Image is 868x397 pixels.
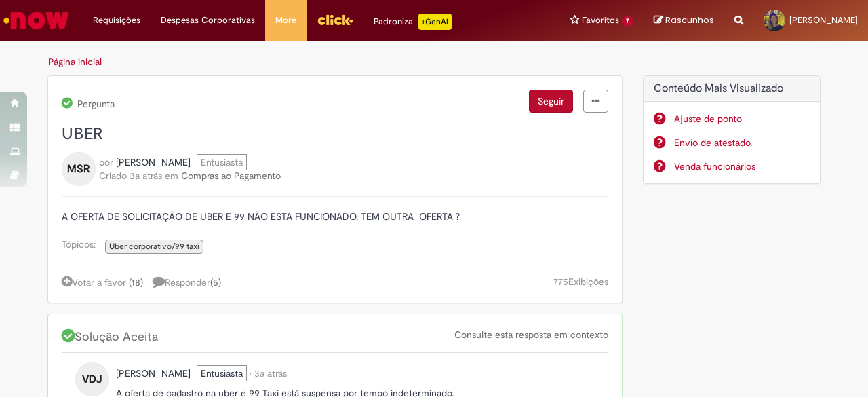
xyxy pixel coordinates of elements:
a: Uber corporativo/99 taxi [105,240,203,254]
span: ( ) [210,276,221,288]
a: VDJ [75,373,109,385]
a: Envio de atestado. [674,136,810,149]
span: 7 [622,16,633,27]
span: Maxwell Silva Ribeiro perfil [116,156,191,168]
a: Ajuste de ponto [674,112,810,126]
span: VDJ [82,368,102,390]
a: Vinicius Demiciano Jorge perfil [116,366,191,380]
span: Rascunhos [665,14,714,26]
div: Padroniza [374,14,452,30]
span: Vinicius Demiciano Jorge perfil [116,367,191,379]
span: Pergunta [75,98,115,109]
a: MSR [62,162,96,174]
span: Responder [153,276,221,288]
span: Entusiasta [197,365,247,381]
span: 3a atrás [130,170,162,182]
button: Seguir [529,90,573,113]
p: +GenAi [418,14,452,30]
time: 21/07/2022 19:44:18 [130,170,162,182]
a: (18) [129,276,143,288]
img: ServiceNow [1,7,71,34]
span: Entusiasta [197,154,247,170]
span: em [165,170,178,182]
a: Rascunhos [654,14,714,27]
a: menu Ações [583,90,608,113]
a: Venda funcionários [674,159,810,173]
span: Exibições [568,276,608,288]
span: Solução Aceita [62,329,161,345]
time: 08/08/2022 10:21:08 [254,367,287,379]
span: • [250,367,252,379]
a: Consulte esta resposta em contexto [454,328,608,341]
a: Compras ao Pagamento [181,170,281,182]
span: 3a atrás [254,367,287,379]
span: Uber corporativo/99 taxi [109,241,199,252]
span: UBER [62,124,102,145]
div: Conteúdo Mais Visualizado [643,75,821,185]
div: Solução Aceita [62,328,608,353]
span: por [99,156,113,168]
span: [PERSON_NAME] [789,14,858,26]
p: A OFERTA DE SOLICITAÇÃO DE UBER E 99 NÃO ESTA FUNCIONADO. TEM OUTRA OFERTA ? [62,210,608,223]
a: Maxwell Silva Ribeiro perfil [116,155,191,169]
span: 775 [553,276,568,288]
span: Tópicos: [62,238,102,250]
a: 5 respostas, clique para responder [153,275,228,289]
h2: Conteúdo Mais Visualizado [654,83,810,95]
span: Requisições [93,14,140,27]
a: Votar a favor [62,276,126,288]
span: More [275,14,296,27]
span: Criado [99,170,127,182]
span: 5 [213,276,218,288]
img: click_logo_yellow_360x200.png [317,10,353,30]
span: Despesas Corporativas [161,14,255,27]
span: MSR [67,158,90,180]
span: 18 [132,276,140,288]
a: Página inicial [48,56,102,68]
span: Favoritos [582,14,619,27]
